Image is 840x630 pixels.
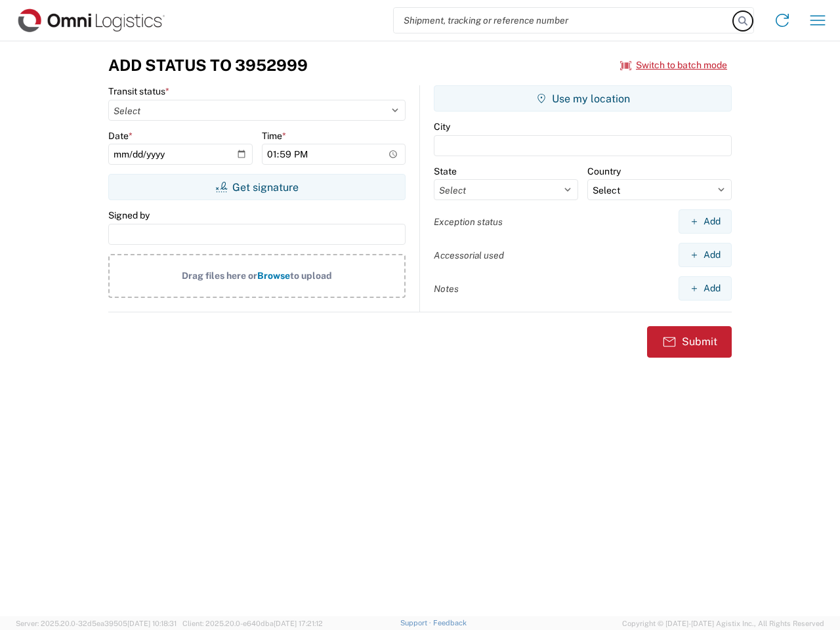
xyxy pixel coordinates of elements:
[647,326,732,358] button: Submit
[434,216,503,228] label: Exception status
[108,174,406,200] button: Get signature
[622,618,824,629] span: Copyright © [DATE]-[DATE] Agistix Inc., All Rights Reserved
[108,85,169,97] label: Transit status
[257,270,290,281] span: Browse
[127,619,177,627] span: [DATE] 10:18:31
[290,270,332,281] span: to upload
[434,85,732,112] button: Use my location
[434,121,450,133] label: City
[394,8,734,33] input: Shipment, tracking or reference number
[679,276,732,301] button: Add
[182,619,323,627] span: Client: 2025.20.0-e640dba
[108,130,133,142] label: Date
[108,209,150,221] label: Signed by
[620,54,727,76] button: Switch to batch mode
[400,619,433,627] a: Support
[434,249,504,261] label: Accessorial used
[679,243,732,267] button: Add
[262,130,286,142] label: Time
[274,619,323,627] span: [DATE] 17:21:12
[433,619,467,627] a: Feedback
[434,283,459,295] label: Notes
[679,209,732,234] button: Add
[182,270,257,281] span: Drag files here or
[587,165,621,177] label: Country
[434,165,457,177] label: State
[16,619,177,627] span: Server: 2025.20.0-32d5ea39505
[108,56,308,75] h3: Add Status to 3952999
